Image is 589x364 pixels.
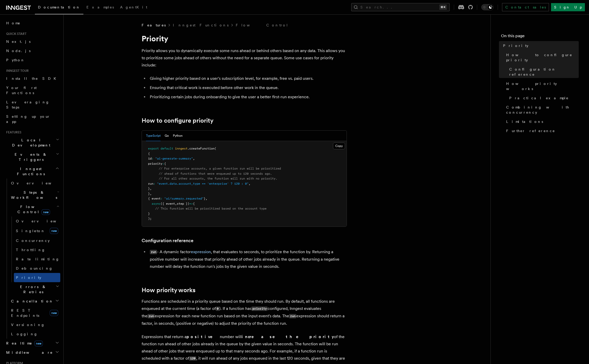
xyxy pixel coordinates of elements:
[148,248,347,270] li: - A dynamic factor , that evaluates to seconds, to prioritize the function by. Returning a positi...
[506,105,579,115] span: Combining with concurrency
[4,350,53,355] span: Middleware
[148,147,159,150] span: export
[165,131,169,141] button: Go
[148,75,347,82] li: Giving higher priority based on a user's subscription level, for example, free vs. paid users.
[205,197,207,200] span: ,
[4,166,55,176] span: Inngest Functions
[155,157,193,160] span: "ai-generate-summary"
[142,117,213,124] a: How to configure priority
[148,152,150,155] span: {
[42,209,50,215] span: new
[9,329,60,339] a: Logging
[14,236,60,245] a: Concurrency
[16,219,69,223] span: Overview
[120,5,147,9] span: AgentKit
[16,276,41,280] span: Priority
[333,143,345,149] button: Copy
[38,5,80,9] span: Documentation
[16,266,53,270] span: Debouncing
[117,2,150,14] a: AgentKit
[148,157,152,160] span: id
[9,190,57,200] span: Steps & Workflows
[14,217,60,226] a: Overview
[148,84,347,91] li: Ensuring that critical work is executed before other work in the queue.
[509,95,569,101] span: Practical example
[249,182,250,185] span: ,
[9,306,60,320] a: REST Endpointsnew
[159,172,272,175] span: // ahead of functions that were enqueued up to 120 seconds ago.
[504,126,579,135] a: Further reference
[161,147,173,150] span: default
[9,204,56,214] span: Flow Control
[148,212,150,215] span: }
[6,49,31,53] span: Node.js
[507,93,579,103] a: Practical example
[142,298,347,327] p: Functions are scheduled in a priority queue based on the time they should run. By default, all fu...
[9,299,53,304] span: Cancellation
[161,202,175,205] span: ({ event
[351,3,450,11] button: Search...⌘K
[509,67,579,77] span: Configuration reference
[501,33,579,41] h4: On this page
[191,249,211,254] a: expression
[193,202,195,205] span: {
[242,334,334,339] strong: increase the priority
[148,162,162,165] span: priority
[188,147,214,150] span: .createFunction
[9,202,60,217] button: Flow Controlnew
[4,130,21,134] span: Features
[4,32,26,36] span: Quick start
[83,2,117,14] a: Examples
[507,65,579,79] a: Configuration reference
[506,52,579,63] span: How to configure priority
[150,187,152,190] span: ,
[159,177,277,180] span: // For all other accounts, the function will run with no priority.
[251,307,268,311] code: priority
[148,182,153,185] span: run
[216,307,219,311] code: 0
[164,162,166,165] span: {
[148,187,150,190] span: }
[186,334,220,339] strong: positive
[236,23,288,28] a: Flow Control
[148,93,347,101] li: Prioritizing certain jobs during onboarding to give the user a better first-run experience.
[152,157,153,160] span: :
[155,207,267,210] span: // This function will be prioritized based on the account type
[6,86,37,95] span: Your first Functions
[503,43,528,48] span: Priority
[4,37,60,46] a: Next.js
[439,5,447,10] kbd: ⌘K
[175,202,177,205] span: ,
[4,137,56,148] span: Local Development
[4,46,60,55] a: Node.js
[4,179,60,339] div: Inngest Functions
[177,202,189,205] span: step })
[4,135,60,150] button: Local Development
[148,217,152,220] span: );
[4,348,60,357] button: Middleware
[11,181,64,185] span: Overview
[34,341,43,346] span: new
[6,40,31,44] span: Next.js
[4,83,60,97] a: Your first Functions
[506,128,555,133] span: Further reference
[4,18,60,28] a: Home
[193,157,195,160] span: ,
[4,150,60,164] button: Events & Triggers
[153,182,155,185] span: :
[173,131,183,141] button: Python
[189,202,193,205] span: =>
[9,188,60,202] button: Steps & Workflows
[6,114,50,124] span: Setting up your app
[150,250,157,254] code: run
[142,23,166,28] span: Features
[551,3,585,11] a: Sign Up
[4,97,60,112] a: Leveraging Steps
[175,147,188,150] span: inngest
[11,332,38,336] span: Logging
[148,314,155,318] code: run
[86,5,114,9] span: Examples
[50,310,58,316] span: new
[504,50,579,65] a: How to configure priority
[4,55,60,65] a: Python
